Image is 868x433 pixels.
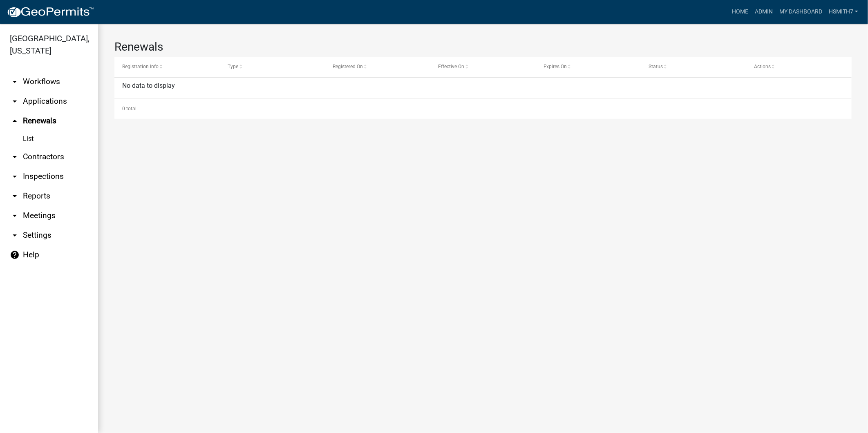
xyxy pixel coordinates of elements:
i: arrow_drop_down [10,96,20,106]
div: No data to display [114,78,852,98]
span: Actions [754,64,771,69]
span: Type [228,64,238,69]
h3: Renewals [114,40,852,54]
a: My Dashboard [776,4,825,20]
datatable-header-cell: Effective On [430,57,536,77]
datatable-header-cell: Registration Info [114,57,220,77]
i: arrow_drop_up [10,116,20,126]
a: hsmith7 [825,4,861,20]
i: arrow_drop_down [10,211,20,221]
div: 0 total [114,98,852,119]
i: help [10,250,20,260]
datatable-header-cell: Actions [746,57,852,77]
i: arrow_drop_down [10,152,20,162]
span: Effective On [438,64,464,69]
datatable-header-cell: Registered On [325,57,430,77]
span: Expires On [544,64,567,69]
i: arrow_drop_down [10,230,20,240]
a: Admin [752,4,776,20]
datatable-header-cell: Status [641,57,747,77]
span: Status [649,64,663,69]
i: arrow_drop_down [10,191,20,201]
i: arrow_drop_down [10,172,20,181]
span: Registration Info [122,64,159,69]
span: Registered On [333,64,363,69]
datatable-header-cell: Expires On [536,57,641,77]
datatable-header-cell: Type [220,57,325,77]
i: arrow_drop_down [10,77,20,87]
a: Home [729,4,752,20]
